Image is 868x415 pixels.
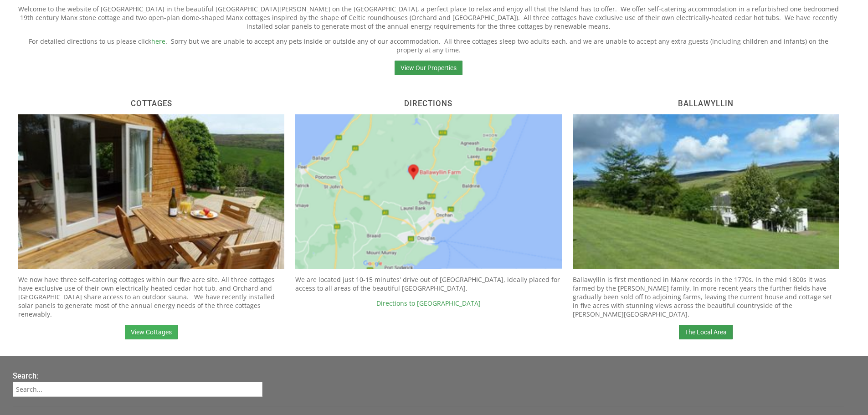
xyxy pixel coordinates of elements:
[18,114,284,269] img: meadow-cottage-patio.full.jpg
[376,299,481,307] a: Directions to [GEOGRAPHIC_DATA]
[573,114,839,269] img: download.full.jpeg
[125,325,178,339] a: View Cottages
[573,99,839,108] h2: Ballawyllin
[151,37,165,46] a: here
[395,61,462,75] a: View Our Properties
[679,325,733,339] a: The Local Area
[18,5,839,31] p: Welcome to the website of [GEOGRAPHIC_DATA] in the beautiful [GEOGRAPHIC_DATA][PERSON_NAME] on th...
[295,275,561,292] p: We are located just 10-15 minutes' drive out of [GEOGRAPHIC_DATA], ideally placed for access to a...
[295,114,561,269] img: bw_map.full.png
[18,275,284,318] p: We now have three self-catering cottages within our five acre site. All three cottages have exclu...
[18,37,839,54] p: For detailed directions to us please click . Sorry but we are unable to accept any pets inside or...
[13,372,262,380] h3: Search:
[13,382,262,397] input: Search...
[295,99,561,108] h2: Directions
[18,99,284,108] h2: Cottages
[573,275,839,318] p: Ballawyllin is first mentioned in Manx records in the 1770s. In the mid 1800s it was farmed by th...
